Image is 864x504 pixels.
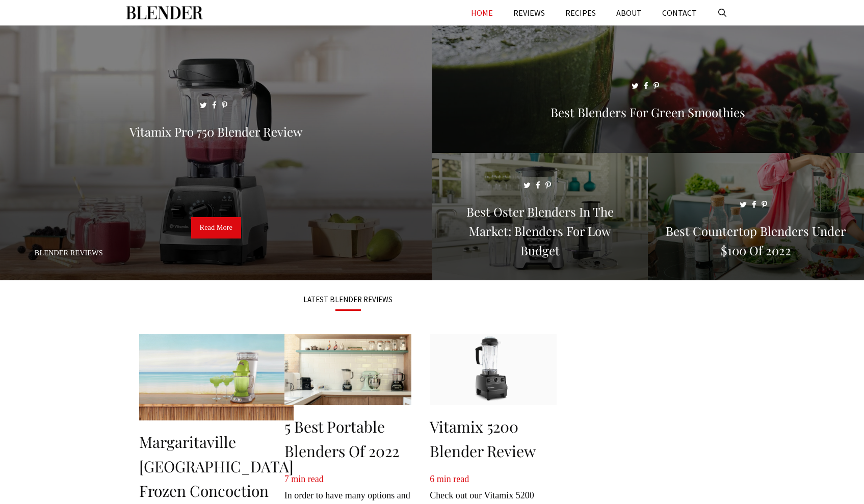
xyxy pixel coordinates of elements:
[139,296,557,303] h3: LATEST BLENDER REVIEWS
[284,416,399,461] a: 5 Best Portable Blenders of 2022
[284,474,289,484] span: 7
[284,334,411,405] img: 5 Best Portable Blenders of 2022
[35,249,103,257] a: Blender Reviews
[430,334,557,405] img: Vitamix 5200 Blender Review
[430,416,536,461] a: Vitamix 5200 Blender Review
[139,334,294,420] img: Margaritaville Bahamas Frozen Concoction Maker Review
[191,217,241,238] a: Read More
[648,268,864,278] a: Best Countertop Blenders Under $100 of 2022
[432,268,648,278] a: Best Oster Blenders in the Market: Blenders for Low Budget
[291,474,323,484] span: min read
[430,474,434,484] span: 6
[437,474,469,484] span: min read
